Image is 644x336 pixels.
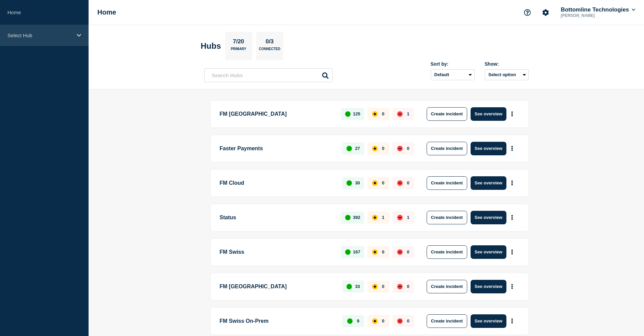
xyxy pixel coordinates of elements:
div: up [345,215,351,220]
p: [PERSON_NAME] [559,13,630,18]
button: See overview [471,280,506,293]
button: Create incident [427,280,467,293]
p: FM Swiss On-Prem [220,314,335,328]
button: See overview [471,176,506,190]
div: down [397,111,403,117]
p: Select Hub [7,32,72,38]
div: down [397,215,403,220]
div: Sort by: [431,61,475,67]
p: FM [GEOGRAPHIC_DATA] [220,107,334,121]
p: 0 [382,249,384,254]
button: More actions [508,280,517,293]
button: See overview [471,245,506,259]
p: 125 [353,111,360,116]
input: Search Hubs [204,68,333,82]
h1: Home [97,8,116,16]
div: affected [372,284,378,289]
div: Show: [485,61,529,67]
div: affected [372,146,378,151]
button: Bottomline Technologies [559,6,637,13]
p: 0 [407,146,409,151]
button: See overview [471,211,506,224]
button: Create incident [427,176,467,190]
p: 0 [382,318,384,323]
button: Create incident [427,107,467,121]
p: 9 [357,318,359,323]
p: 0 [407,249,409,254]
div: affected [372,180,378,186]
p: Status [220,211,334,224]
div: down [397,284,403,289]
p: 0 [407,284,409,289]
button: More actions [508,246,517,258]
button: Create incident [427,314,467,328]
div: up [345,111,351,117]
button: See overview [471,314,506,328]
div: up [347,146,352,151]
div: down [397,146,403,151]
p: 1 [407,215,409,220]
p: Faster Payments [220,142,335,155]
p: FM Cloud [220,176,335,190]
p: 0 [382,180,384,185]
div: up [347,318,353,324]
div: down [397,180,403,186]
p: 0 [382,146,384,151]
p: FM Swiss [220,245,334,259]
div: affected [372,249,378,255]
button: More actions [508,142,517,155]
button: More actions [508,211,517,224]
button: Create incident [427,211,467,224]
button: More actions [508,315,517,327]
h2: Hubs [201,41,221,51]
p: 27 [355,146,360,151]
button: Create incident [427,142,467,155]
p: Primary [231,47,246,54]
button: Create incident [427,245,467,259]
button: Select option [485,69,529,80]
p: FM [GEOGRAPHIC_DATA] [220,280,335,293]
div: down [397,318,403,324]
p: 33 [355,284,360,289]
p: 0 [382,284,384,289]
button: Support [520,5,534,20]
p: 0 [382,111,384,116]
div: down [397,249,403,255]
p: Connected [259,47,280,54]
button: See overview [471,107,506,121]
button: More actions [508,108,517,120]
p: 0 [407,318,409,323]
p: 167 [353,249,360,254]
div: up [347,180,352,186]
p: 392 [353,215,360,220]
p: 1 [382,215,384,220]
div: affected [372,318,378,324]
div: up [345,249,351,255]
p: 1 [407,111,409,116]
button: More actions [508,177,517,189]
div: affected [372,111,378,117]
p: 0/3 [263,38,276,47]
p: 7/20 [230,38,246,47]
div: affected [372,215,378,220]
button: Account settings [539,5,553,20]
p: 30 [355,180,360,185]
p: 0 [407,180,409,185]
button: See overview [471,142,506,155]
div: up [347,284,352,289]
select: Sort by [431,69,475,80]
